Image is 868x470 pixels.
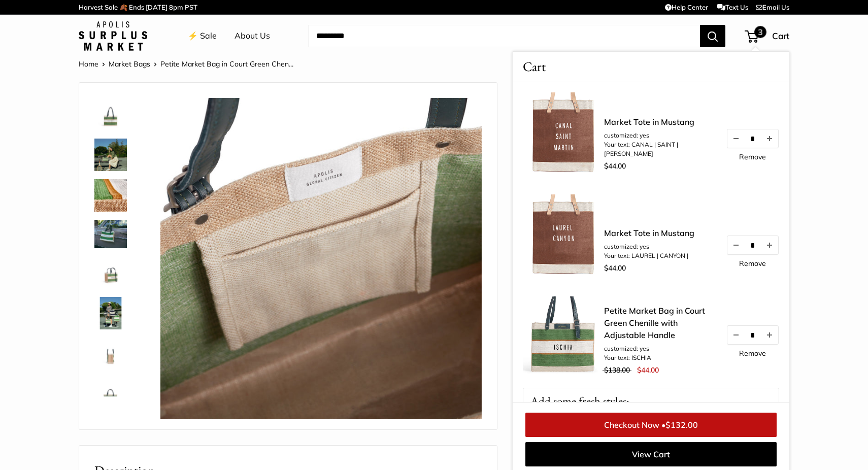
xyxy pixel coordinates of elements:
span: $44.00 [604,161,626,171]
span: Cart [523,57,546,77]
img: description_Our very first Chenille-Jute Market bag [94,98,127,130]
a: Petite Market Bag in Court Green Chenille with Adjustable Handle [604,305,716,341]
span: Petite Market Bag in Court Green Chen... [160,59,293,69]
img: description_Adjustable Handles for whatever mood you are in [94,139,127,171]
button: Increase quantity by 1 [761,129,778,148]
a: Checkout Now •$132.00 [525,413,777,437]
a: description_Adjustable Handles for whatever mood you are in [92,137,129,173]
li: Your text: LAUREL | CANYON | [604,251,694,260]
p: Add some fresh styles: [523,388,779,414]
input: Quantity [745,134,761,143]
input: Quantity [745,330,761,339]
a: Petite Market Bag in Court Green Chenille with Adjustable Handle [92,335,129,372]
a: ⚡️ Sale [188,28,217,44]
a: Help Center [665,3,708,11]
input: Quantity [745,241,761,249]
span: $138.00 [604,365,630,375]
img: Petite Market Bag in Court Green Chenille with Adjustable Handle [160,98,482,419]
a: Remove [739,260,766,267]
button: Increase quantity by 1 [761,236,778,254]
span: $44.00 [637,365,659,375]
a: View Cart [525,442,777,466]
a: Home [79,59,98,69]
img: Apolis: Surplus Market [79,21,147,51]
img: description_Stamp of authenticity printed on the back [94,378,127,411]
img: Petite Market Bag in Court Green Chenille with Adjustable Handle [94,338,127,370]
a: 3 Cart [746,28,789,44]
a: description_Our very first Chenille-Jute Market bag [92,96,129,132]
a: Market Tote in Mustang [604,116,716,128]
a: Text Us [717,3,748,11]
li: Your text: CANAL | SAINT | [PERSON_NAME] [604,140,716,158]
span: $44.00 [604,263,626,273]
button: Decrease quantity by 1 [727,326,745,344]
span: $132.00 [665,420,698,430]
a: Remove [739,153,766,160]
a: Petite Market Bag in Court Green Chenille with Adjustable Handle [92,295,129,331]
a: Petite Market Bag in Court Green Chenille with Adjustable Handle [92,254,129,291]
a: Market Tote in Mustang [604,227,694,239]
li: customized: yes [604,131,716,140]
a: description_A close up of our first Chenille Jute Market Bag [92,177,129,214]
button: Search [700,25,725,47]
button: Decrease quantity by 1 [727,129,745,148]
span: Cart [772,30,789,41]
span: 3 [754,26,766,38]
input: Search... [308,25,700,47]
img: description_A close up of our first Chenille Jute Market Bag [94,179,127,212]
li: customized: yes [604,242,694,251]
a: About Us [235,28,270,44]
nav: Breadcrumb [79,57,293,71]
a: description_Stamp of authenticity printed on the back [92,376,129,413]
a: Market Bags [109,59,150,69]
a: description_Part of our original Chenille Collection [92,218,129,250]
img: description_Part of our original Chenille Collection [94,220,127,248]
img: description_Our very first Chenille-Jute Market bag [523,296,604,378]
li: customized: yes [604,344,716,353]
li: Your text: ISCHIA [604,353,716,362]
img: Petite Market Bag in Court Green Chenille with Adjustable Handle [94,297,127,329]
a: Email Us [756,3,789,11]
img: Petite Market Bag in Court Green Chenille with Adjustable Handle [94,256,127,289]
button: Increase quantity by 1 [761,326,778,344]
button: Decrease quantity by 1 [727,236,745,254]
a: Remove [739,350,766,357]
